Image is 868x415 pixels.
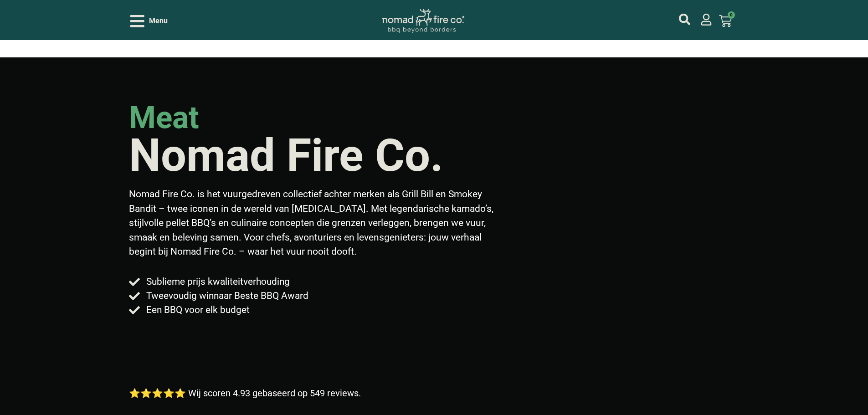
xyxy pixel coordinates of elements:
[144,303,250,317] span: Een BBQ voor elk budget
[129,102,199,133] h2: meat
[144,289,308,303] span: Tweevoudig winnaar Beste BBQ Award
[382,9,464,33] img: Nomad Logo
[130,13,168,29] div: Open/Close Menu
[129,133,443,178] h1: Nomad Fire Co.
[700,14,712,26] a: mijn account
[144,275,290,289] span: Sublieme prijs kwaliteitverhouding
[149,15,168,26] span: Menu
[679,14,690,25] a: mijn account
[129,187,501,259] p: Nomad Fire Co. is het vuurgedreven collectief achter merken als Grill Bill en Smokey Bandit – twe...
[708,9,743,33] a: 0
[728,11,735,19] span: 0
[129,386,361,400] p: ⭐⭐⭐⭐⭐ Wij scoren 4.93 gebaseerd op 549 reviews.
